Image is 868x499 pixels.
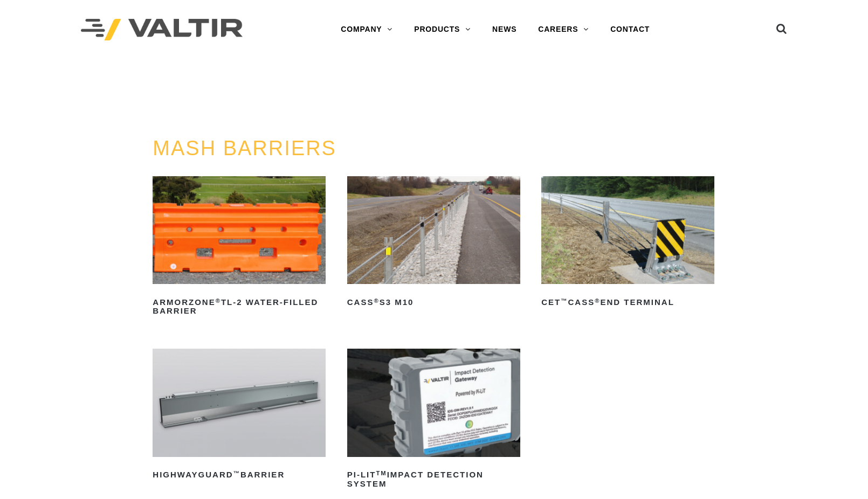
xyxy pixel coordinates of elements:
h2: CET CASS End Terminal [541,294,714,311]
sup: ® [216,297,221,304]
a: HighwayGuard™Barrier [153,349,326,483]
sup: ™ [233,470,240,476]
h2: ArmorZone TL-2 Water-Filled Barrier [153,294,326,320]
a: PRODUCTS [403,19,481,40]
a: CAREERS [527,19,600,40]
h2: CASS S3 M10 [347,294,520,311]
sup: TM [376,470,387,476]
a: CET™CASS®End Terminal [541,176,714,311]
a: CASS®S3 M10 [347,176,520,311]
a: NEWS [481,19,527,40]
a: ArmorZone®TL-2 Water-Filled Barrier [153,176,326,320]
a: PI-LITTMImpact Detection System [347,349,520,493]
a: CONTACT [600,19,660,40]
sup: ® [595,297,600,304]
sup: ® [374,297,379,304]
h2: PI-LIT Impact Detection System [347,467,520,493]
img: Valtir [81,19,243,41]
h2: HighwayGuard Barrier [153,467,326,484]
a: COMPANY [330,19,403,40]
sup: ™ [561,297,568,304]
a: MASH BARRIERS [153,137,336,160]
